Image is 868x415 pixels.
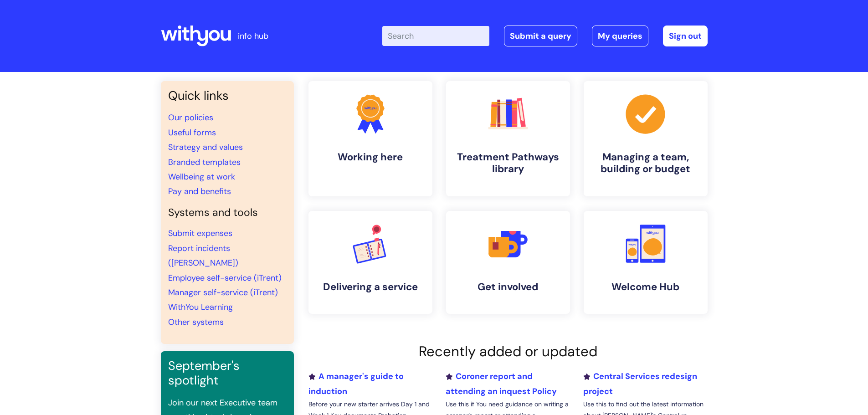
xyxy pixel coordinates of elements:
[316,281,425,293] h4: Delivering a service
[308,343,708,360] h2: Recently added or updated
[584,81,708,196] a: Managing a team, building or budget
[238,29,268,43] p: info hub
[168,206,287,219] h4: Systems and tools
[382,26,489,46] input: Search
[446,211,570,314] a: Get involved
[453,151,563,175] h4: Treatment Pathways library
[316,151,425,163] h4: Working here
[446,81,570,196] a: Treatment Pathways library
[504,26,577,46] a: Submit a query
[663,26,708,46] a: Sign out
[382,26,708,46] div: | -
[446,371,557,396] a: Coroner report and attending an inquest Policy
[168,228,232,239] a: Submit expenses
[168,112,213,123] a: Our policies
[168,243,238,268] a: Report incidents ([PERSON_NAME])
[591,151,700,175] h4: Managing a team, building or budget
[308,211,432,314] a: Delivering a service
[168,272,282,283] a: Employee self-service (iTrent)
[168,302,233,313] a: WithYou Learning
[453,281,563,293] h4: Get involved
[168,359,287,388] h3: September's spotlight
[168,88,287,103] h3: Quick links
[308,371,404,396] a: A manager's guide to induction
[168,127,216,138] a: Useful forms
[583,371,697,396] a: Central Services redesign project
[168,157,241,168] a: Branded templates
[592,26,648,46] a: My queries
[308,81,432,196] a: Working here
[168,186,231,197] a: Pay and benefits
[591,281,700,293] h4: Welcome Hub
[584,211,708,314] a: Welcome Hub
[168,317,224,328] a: Other systems
[168,287,278,298] a: Manager self-service (iTrent)
[168,142,243,153] a: Strategy and values
[168,171,235,182] a: Wellbeing at work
